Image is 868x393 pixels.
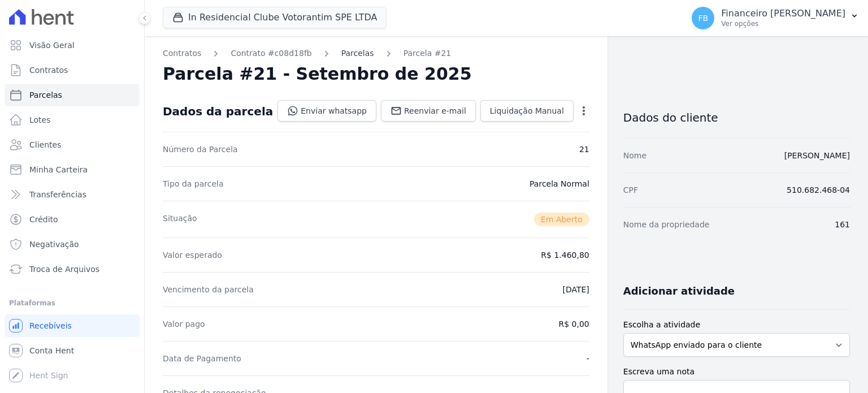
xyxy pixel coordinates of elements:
[163,318,205,330] dt: Valor pago
[623,111,850,124] h3: Dados do cliente
[163,7,387,28] button: In Residencial Clube Votorantim SPE LTDA
[721,19,845,28] p: Ver opções
[5,183,140,206] a: Transferências
[163,284,254,295] dt: Vencimento da parcela
[29,214,58,225] span: Crédito
[683,2,868,34] button: FB Financeiro [PERSON_NAME] Ver opções
[29,239,79,250] span: Negativação
[29,114,51,126] span: Lotes
[721,8,845,19] p: Financeiro [PERSON_NAME]
[5,208,140,231] a: Crédito
[5,59,140,81] a: Contratos
[277,100,376,122] a: Enviar whatsapp
[5,158,140,181] a: Minha Carteira
[587,353,589,364] dd: -
[579,144,589,155] dd: 21
[163,47,201,59] a: Contratos
[29,40,75,51] span: Visão Geral
[163,47,589,59] nav: Breadcrumb
[163,213,197,226] dt: Situação
[5,314,140,337] a: Recebíveis
[559,318,589,330] dd: R$ 0,00
[480,100,574,122] a: Liquidação Manual
[5,258,140,280] a: Troca de Arquivos
[5,109,140,131] a: Lotes
[29,189,86,200] span: Transferências
[787,184,850,196] dd: 510.682.468-04
[784,151,850,160] a: [PERSON_NAME]
[623,219,710,230] dt: Nome da propriedade
[623,184,638,196] dt: CPF
[490,105,564,116] span: Liquidação Manual
[835,219,850,230] dd: 161
[541,249,589,261] dd: R$ 1.460,80
[163,178,224,189] dt: Tipo da parcela
[623,366,850,378] label: Escreva uma nota
[5,34,140,57] a: Visão Geral
[9,296,135,310] div: Plataformas
[29,139,61,150] span: Clientes
[163,105,273,118] div: Dados da parcela
[5,339,140,362] a: Conta Hent
[29,64,68,76] span: Contratos
[404,105,466,116] span: Reenviar e-mail
[534,213,589,226] span: Em Aberto
[403,47,452,59] a: Parcela #21
[29,89,62,101] span: Parcelas
[698,14,708,22] span: FB
[29,345,74,356] span: Conta Hent
[623,284,735,298] h3: Adicionar atividade
[5,84,140,106] a: Parcelas
[530,178,589,189] dd: Parcela Normal
[163,353,241,364] dt: Data de Pagamento
[5,233,140,256] a: Negativação
[341,47,374,59] a: Parcelas
[163,249,222,261] dt: Valor esperado
[562,284,589,295] dd: [DATE]
[29,164,88,175] span: Minha Carteira
[623,150,646,161] dt: Nome
[29,320,72,331] span: Recebíveis
[231,47,311,59] a: Contrato #c08d18fb
[163,144,238,155] dt: Número da Parcela
[381,100,476,122] a: Reenviar e-mail
[5,133,140,156] a: Clientes
[163,64,472,84] h2: Parcela #21 - Setembro de 2025
[29,264,99,275] span: Troca de Arquivos
[623,319,850,331] label: Escolha a atividade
